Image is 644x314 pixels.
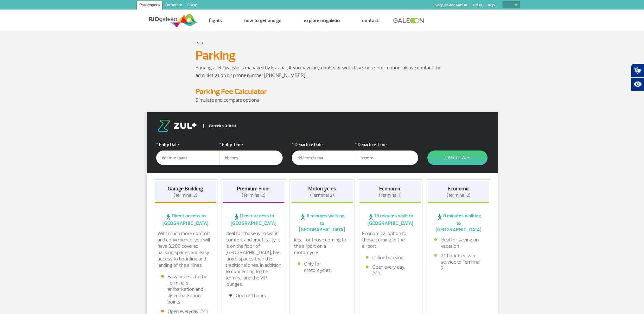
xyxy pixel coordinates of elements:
[209,17,222,24] a: Flights
[195,96,449,104] p: Simulate and compare options
[201,39,204,47] a: >
[244,17,282,24] a: How to get and go
[631,63,644,91] div: Plugin de acessibilidade da Hand Talk.
[155,213,216,227] span: Direct access to [GEOGRAPHIC_DATA]
[156,120,198,132] img: logo-zul.png
[434,237,483,249] li: Ideal for saving on vacation
[242,192,265,198] span: (Terminal 2)
[156,151,220,165] input: dd/mm/aaaa
[223,213,284,227] span: Direct access to [GEOGRAPHIC_DATA]
[447,192,470,198] span: (Terminal 2)
[229,292,278,299] li: Open 24 hours.
[219,151,283,165] input: hh:mm
[292,151,355,165] input: dd/mm/aaaa
[428,213,489,233] span: 6 minutes walking to [GEOGRAPHIC_DATA]
[366,254,415,261] li: Online booking.
[304,17,340,24] a: Explore RIOgaleão
[162,1,185,11] a: Corporate
[168,185,203,192] strong: Garage Building
[161,273,210,305] li: Easy access to the Terminal's embarkation and disembarkation points
[292,141,355,148] label: Departure Date
[137,1,162,11] a: Passengers
[174,192,197,198] span: (Terminal 2)
[366,264,415,277] li: Open every day, 24h.
[197,39,199,47] a: >
[473,3,482,7] a: Press
[294,237,350,256] p: Ideal for those coming to the airport on a motorcycle.
[310,192,334,198] span: (Terminal 2)
[157,230,214,268] p: With much more comfort and convenience, you will have 3,200 covered parking spaces and easy acces...
[360,213,421,227] span: 15 minutes walk to [GEOGRAPHIC_DATA]
[195,64,449,79] p: Parking at RIOgaleão is managed by Estapar. If you have any doubts or would like more information...
[355,141,418,148] label: Departure Time
[298,261,347,273] li: Only for motorcycles.
[185,1,200,11] a: Cargo
[308,185,336,192] strong: Motorcycles
[448,185,470,192] strong: Economic
[488,3,495,7] a: RQS
[434,253,483,272] li: 24 hour free van service to Terminal 2
[156,141,220,148] label: Entry Date
[195,87,449,96] h4: Parking Fee Calculator
[435,3,467,7] a: Shop On-line GaleOn
[203,124,236,128] span: Parceiro Oficial
[355,151,418,165] input: hh:mm
[379,185,401,192] strong: Economic
[427,151,488,165] button: Calculate
[362,17,379,24] a: Contact
[291,213,353,233] span: 6 minutes walking to [GEOGRAPHIC_DATA]
[362,230,418,249] p: Economical option for those coming to the airport.
[219,141,283,148] label: Entry Time
[195,50,449,61] h1: Parking
[226,230,282,287] p: Ideal for those who want comfort and practicality. It is on the floor of [GEOGRAPHIC_DATA], has l...
[237,185,270,192] strong: Premium Floor
[379,192,402,198] span: (Terminal 1)
[631,77,644,91] button: Abrir recursos assistivos.
[631,63,644,77] button: Abrir tradutor de língua de sinais.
